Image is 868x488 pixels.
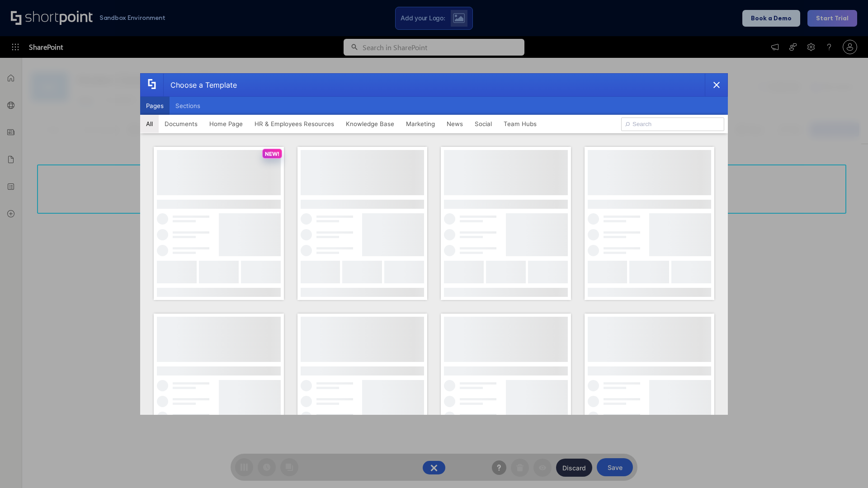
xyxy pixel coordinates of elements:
button: Team Hubs [498,115,542,133]
button: Knowledge Base [340,115,400,133]
button: Social [469,115,498,133]
button: Pages [140,97,170,115]
div: template selector [140,73,728,415]
button: Marketing [400,115,441,133]
button: News [441,115,469,133]
input: Search [621,117,724,131]
button: Home Page [203,115,249,133]
div: Choose a Template [163,74,237,96]
p: NEW! [265,150,279,157]
button: All [140,115,159,133]
button: Documents [159,115,203,133]
button: Sections [170,97,206,115]
button: HR & Employees Resources [249,115,340,133]
iframe: Chat Widget [823,445,868,488]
